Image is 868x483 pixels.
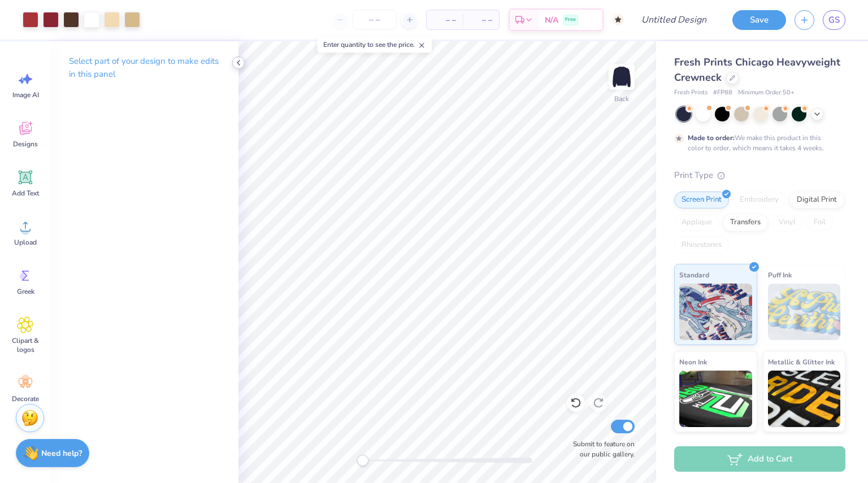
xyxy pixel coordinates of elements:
[12,189,39,198] span: Add Text
[41,448,82,459] strong: Need help?
[768,371,841,427] img: Metallic & Glitter Ink
[732,10,786,30] button: Save
[433,14,456,26] span: – –
[69,55,220,81] p: Select part of your design to make edits in this panel
[768,284,841,340] img: Puff Ink
[17,287,34,296] span: Greek
[674,55,840,84] span: Fresh Prints Chicago Heavyweight Crewneck
[771,214,803,231] div: Vinyl
[610,66,633,88] img: Back
[688,133,735,142] strong: Made to order:
[12,394,39,403] span: Decorate
[674,192,729,208] div: Screen Print
[7,336,44,354] span: Clipart & logos
[688,133,827,153] div: We make this product in this color to order, which means it takes 4 weeks.
[679,356,707,368] span: Neon Ink
[632,8,715,31] input: Untitled Design
[12,90,39,99] span: Image AI
[828,14,840,27] span: GS
[14,238,37,247] span: Upload
[13,140,38,149] span: Designs
[789,192,844,208] div: Digital Print
[679,371,752,427] img: Neon Ink
[679,284,752,340] img: Standard
[806,214,833,231] div: Foil
[470,14,492,26] span: – –
[732,192,786,208] div: Embroidery
[738,88,795,98] span: Minimum Order: 50 +
[674,88,708,98] span: Fresh Prints
[357,455,368,466] div: Accessibility label
[768,356,835,368] span: Metallic & Glitter Ink
[674,169,845,182] div: Print Type
[614,94,629,104] div: Back
[353,10,397,30] input: – –
[674,214,719,231] div: Applique
[679,269,709,281] span: Standard
[317,37,432,53] div: Enter quantity to see the price.
[545,14,558,26] span: N/A
[565,16,576,24] span: Free
[768,269,792,281] span: Puff Ink
[723,214,768,231] div: Transfers
[567,439,635,459] label: Submit to feature on our public gallery.
[674,237,729,254] div: Rhinestones
[713,88,732,98] span: # FP88
[823,10,845,30] a: GS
